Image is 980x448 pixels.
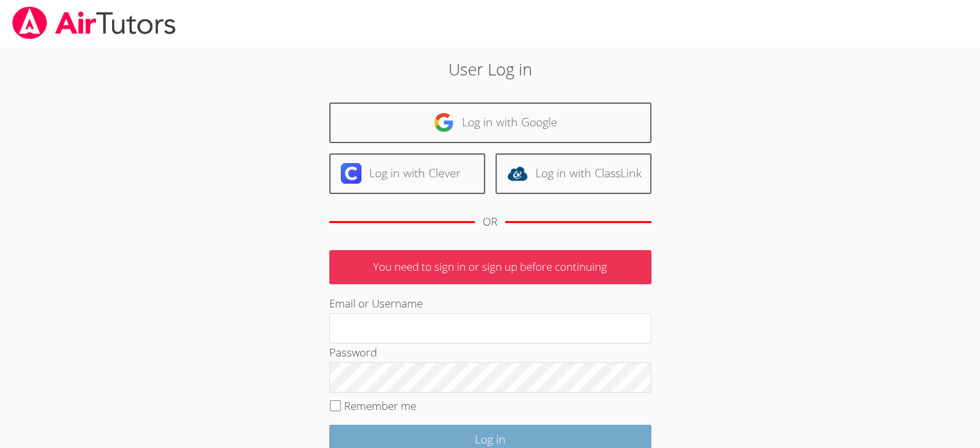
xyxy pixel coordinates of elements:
img: airtutors_banner-c4298cdbf04f3fff15de1276eac7730deb9818008684d7c2e4769d2f7ddbe033.png [11,6,177,39]
label: Password [329,345,377,360]
div: OR [483,213,497,231]
img: clever-logo-6eab21bc6e7a338710f1a6ff85c0baf02591cd810cc4098c63d3a4b26e2feb20.svg [341,163,361,184]
img: classlink-logo-d6bb404cc1216ec64c9a2012d9dc4662098be43eaf13dc465df04b49fa7ab582.svg [507,163,528,184]
label: Remember me [344,398,416,413]
a: Log in with Google [329,102,651,143]
img: google-logo-50288ca7cdecda66e5e0955fdab243c47b7ad437acaf1139b6f446037453330a.svg [434,112,454,133]
p: You need to sign in or sign up before continuing [329,250,651,284]
h2: User Log in [226,57,754,81]
label: Email or Username [329,296,423,311]
a: Log in with ClassLink [495,153,651,194]
a: Log in with Clever [329,153,485,194]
